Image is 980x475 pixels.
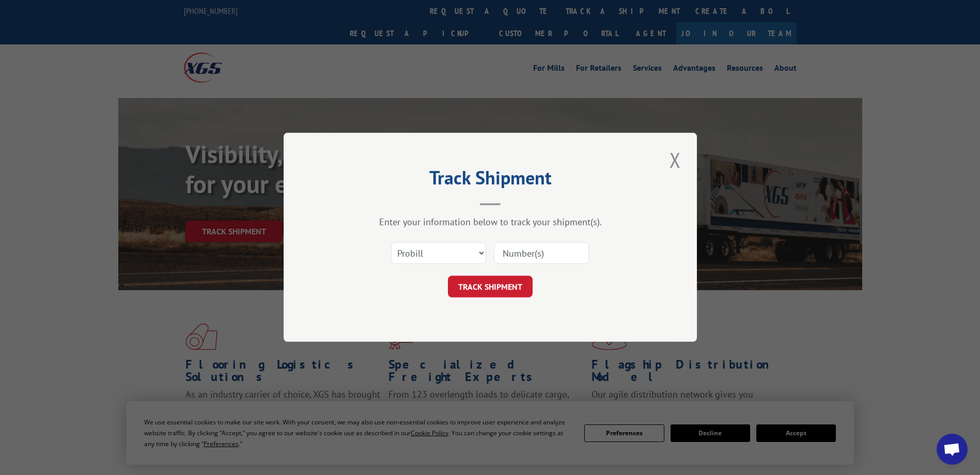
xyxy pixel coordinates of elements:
button: Close modal [666,146,684,174]
div: Enter your information below to track your shipment(s). [335,216,645,228]
h2: Track Shipment [335,170,645,190]
a: Open chat [937,434,968,465]
button: TRACK SHIPMENT [448,276,533,298]
input: Number(s) [494,243,589,264]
